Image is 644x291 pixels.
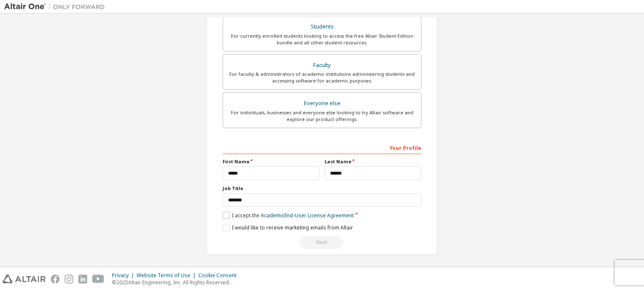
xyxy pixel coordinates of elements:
[78,275,87,283] img: linkedin.svg
[112,279,241,286] p: © 2025 Altair Engineering, Inc. All Rights Reserved.
[228,33,416,46] div: For currently enrolled students looking to access the free Altair Student Edition bundle and all ...
[228,71,416,84] div: For faculty & administrators of academic institutions administering students and accessing softwa...
[4,3,109,11] img: Altair One
[228,21,416,33] div: Students
[223,185,421,192] label: Job Title
[112,272,137,279] div: Privacy
[223,141,421,154] div: Your Profile
[223,236,421,249] div: Read and acccept EULA to continue
[65,275,73,283] img: instagram.svg
[223,224,353,231] label: I would like to receive marketing emails from Altair
[137,272,198,279] div: Website Terms of Use
[223,158,319,165] label: First Name
[325,158,421,165] label: Last Name
[51,275,60,283] img: facebook.svg
[198,272,241,279] div: Cookie Consent
[223,212,354,219] label: I accept the
[228,109,416,123] div: For individuals, businesses and everyone else looking to try Altair software and explore our prod...
[261,212,354,219] a: Academic End-User License Agreement
[3,275,46,283] img: altair_logo.svg
[92,275,104,283] img: youtube.svg
[228,98,416,109] div: Everyone else
[228,59,416,71] div: Faculty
